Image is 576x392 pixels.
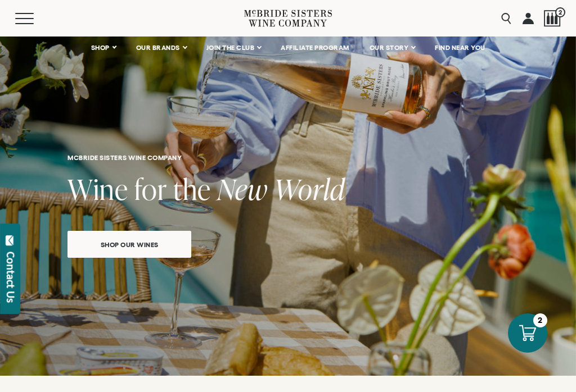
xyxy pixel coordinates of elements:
[91,44,110,52] span: SHOP
[370,44,409,52] span: OUR STORY
[5,252,16,303] div: Contact Us
[81,234,178,256] span: Shop our wines
[67,231,191,258] a: Shop our wines
[533,313,547,327] div: 2
[362,37,422,59] a: OUR STORY
[67,154,508,161] h6: McBride Sisters Wine Company
[136,44,180,52] span: OUR BRANDS
[427,37,493,59] a: FIND NEAR YOU
[129,37,193,59] a: OUR BRANDS
[84,37,123,59] a: SHOP
[217,170,268,208] span: New
[555,7,565,17] span: 2
[67,170,128,208] span: Wine
[281,44,349,52] span: AFFILIATE PROGRAM
[173,170,211,208] span: the
[273,37,357,59] a: AFFILIATE PROGRAM
[435,44,485,52] span: FIND NEAR YOU
[274,170,345,208] span: World
[199,37,268,59] a: JOIN THE CLUB
[134,170,167,208] span: for
[15,13,56,24] button: Mobile Menu Trigger
[206,44,255,52] span: JOIN THE CLUB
